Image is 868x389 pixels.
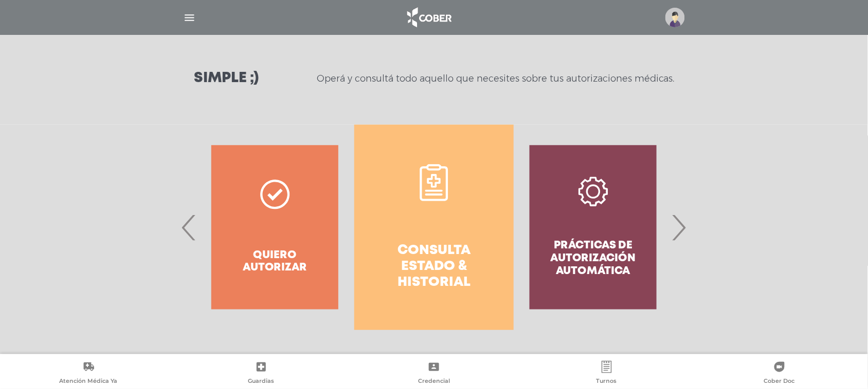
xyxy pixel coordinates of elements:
span: Turnos [596,377,617,386]
span: Atención Médica Ya [60,377,118,386]
a: Atención Médica Ya [2,361,175,387]
img: logo_cober_home-white.png [402,5,456,30]
a: Consulta estado & historial [354,125,513,330]
a: Credencial [348,361,520,387]
span: Guardias [248,377,275,386]
a: Guardias [175,361,348,387]
span: Previous [179,200,199,255]
a: Turnos [520,361,693,387]
h4: Consulta estado & historial [373,243,495,291]
p: Operá y consultá todo aquello que necesites sobre tus autorizaciones médicas. [317,72,674,85]
h3: Simple ;) [194,71,259,86]
a: Cober Doc [693,361,866,387]
span: Next [669,200,689,255]
span: Credencial [418,377,450,386]
img: profile-placeholder.svg [665,8,685,27]
img: Cober_menu-lines-white.svg [183,11,196,24]
span: Cober Doc [764,377,795,386]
